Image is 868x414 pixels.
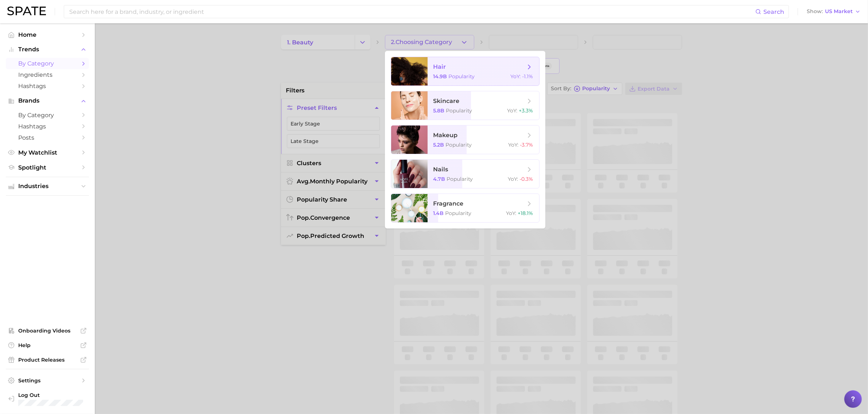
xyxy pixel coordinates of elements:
[18,60,77,67] span: by Category
[6,132,89,143] a: Posts
[6,340,89,351] a: Help
[18,71,77,78] span: Ingredients
[446,142,472,148] span: Popularity
[6,110,89,121] a: by Category
[69,5,755,18] input: Search here for a brand, industry, or ingredient
[433,73,447,80] span: 14.9b
[511,73,521,80] span: YoY :
[433,63,446,70] span: hair
[433,97,460,104] span: skincare
[433,166,448,173] span: nails
[6,354,89,365] a: Product Releases
[385,51,545,228] ul: 2.Choosing Category
[7,7,46,15] img: SPATE
[520,142,533,148] span: -3.7%
[6,375,89,386] a: Settings
[509,142,519,148] span: YoY :
[508,176,518,182] span: YoY :
[433,107,445,114] span: 5.8b
[18,183,77,190] span: Industries
[6,325,89,336] a: Onboarding Videos
[18,83,77,89] span: Hashtags
[6,181,89,192] button: Industries
[433,176,445,182] span: 4.7b
[449,73,475,80] span: Popularity
[518,210,533,216] span: +18.1%
[825,9,853,13] span: US Market
[18,377,77,384] span: Settings
[447,176,473,182] span: Popularity
[6,29,89,40] a: Home
[6,80,89,92] a: Hashtags
[763,8,784,15] span: Search
[519,107,533,114] span: +3.3%
[6,95,89,106] button: Brands
[6,69,89,80] a: Ingredients
[507,107,518,114] span: YoY :
[18,46,77,53] span: Trends
[6,121,89,132] a: Hashtags
[18,342,77,349] span: Help
[18,112,77,119] span: by Category
[522,73,533,80] span: -1.1%
[18,149,77,156] span: My Watchlist
[6,58,89,69] a: by Category
[445,210,472,216] span: Popularity
[18,31,77,38] span: Home
[6,44,89,55] button: Trends
[805,7,863,16] button: ShowUS Market
[433,200,464,207] span: fragrance
[18,97,77,104] span: Brands
[18,357,77,363] span: Product Releases
[18,327,77,334] span: Onboarding Videos
[6,390,89,409] a: Log out. Currently logged in with e-mail michelle.ng@mavbeautybrands.com.
[520,176,533,182] span: -0.3%
[807,9,823,13] span: Show
[18,392,112,398] span: Log Out
[433,210,444,216] span: 1.4b
[18,164,77,171] span: Spotlight
[18,134,77,141] span: Posts
[433,142,444,148] span: 5.2b
[6,162,89,173] a: Spotlight
[446,107,472,114] span: Popularity
[18,123,77,130] span: Hashtags
[6,147,89,158] a: My Watchlist
[433,132,458,139] span: makeup
[506,210,517,216] span: YoY :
